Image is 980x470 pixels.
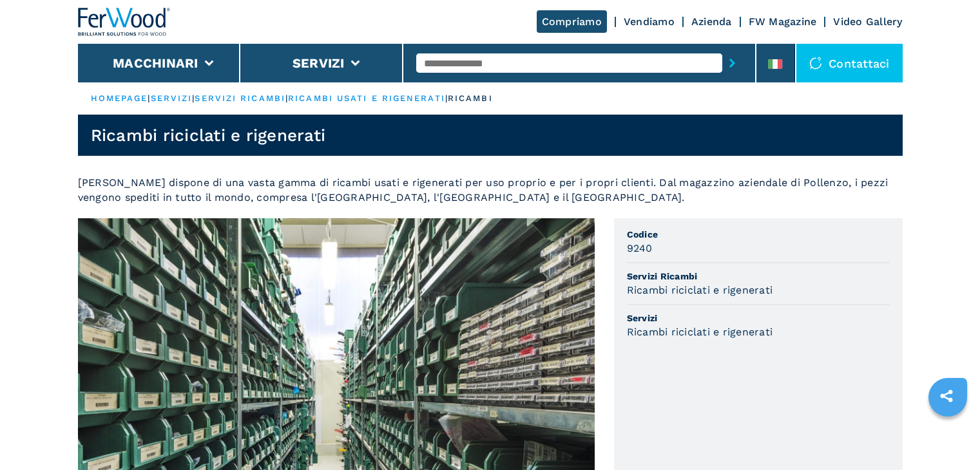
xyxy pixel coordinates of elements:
span: | [285,93,288,103]
a: servizi ricambi [195,93,285,103]
a: Video Gallery [833,15,902,28]
span: Servizi [627,312,890,324]
span: Servizi Ricambi [627,270,890,283]
p: [PERSON_NAME] dispone di una vasta gamma di ricambi usati e rigenerati per uso proprio e per i pr... [78,175,903,205]
span: | [192,93,195,103]
button: Servizi [293,55,345,71]
a: FW Magazine [749,15,817,28]
button: Macchinari [113,55,198,71]
a: Vendiamo [624,15,675,28]
a: HOMEPAGE [91,93,148,103]
span: | [148,93,150,103]
iframe: Chat [925,412,970,460]
p: ricambi [448,93,493,104]
span: Codice [627,228,890,241]
span: | [445,93,448,103]
h3: Ricambi riciclati e rigenerati [627,283,773,297]
img: Contattaci [809,57,822,70]
img: Ferwood [78,8,171,36]
a: Azienda [691,15,732,28]
a: ricambi usati e rigenerati [288,93,445,103]
div: Contattaci [796,44,903,82]
h3: Ricambi riciclati e rigenerati [627,324,773,339]
a: Compriamo [537,10,607,33]
a: servizi [151,93,193,103]
a: sharethis [930,380,963,412]
h3: 9240 [627,241,653,256]
h1: Ricambi riciclati e rigenerati [91,125,326,146]
button: submit-button [722,48,742,78]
